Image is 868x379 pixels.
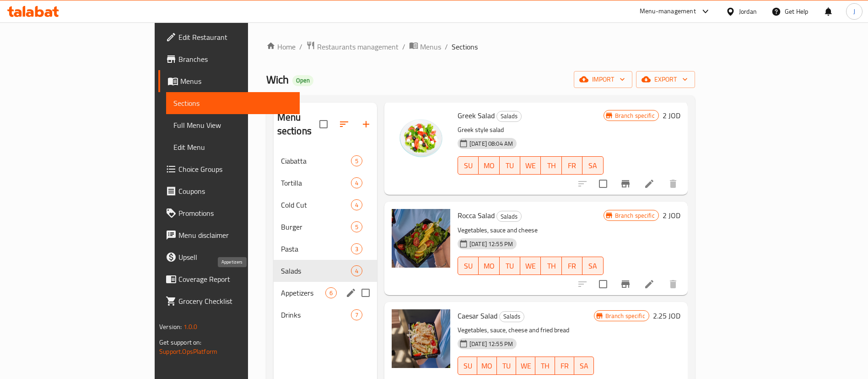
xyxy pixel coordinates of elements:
button: SU [458,156,479,175]
span: Salads [281,265,351,276]
img: Caesar Salad [392,309,450,368]
span: 5 [351,157,362,165]
button: TH [535,357,555,375]
span: WE [524,259,537,273]
p: Greek style salad [458,124,604,136]
span: Pasta [281,243,351,254]
span: Menu disclaimer [178,230,292,241]
span: Edit Menu [173,142,292,153]
a: Promotions [158,202,300,224]
div: Appetizers6edit [274,282,377,304]
span: TU [503,159,517,172]
span: 7 [351,311,362,319]
span: Burger [281,221,351,232]
button: Branch-specific-item [615,173,636,195]
span: SA [586,159,599,172]
div: items [351,199,362,210]
span: TU [503,259,517,273]
span: MO [482,159,496,172]
span: [DATE] 12:55 PM [466,240,517,248]
div: Cold Cut4 [274,194,377,216]
button: SU [458,357,477,375]
span: FR [566,159,579,172]
button: SA [582,257,603,275]
span: 1.0.0 [183,321,198,333]
span: 6 [326,289,336,297]
div: Salads [496,211,522,222]
div: Drinks7 [274,304,377,326]
span: [DATE] 12:55 PM [466,340,517,348]
span: MO [481,359,493,373]
button: FR [555,357,574,375]
button: FR [562,156,582,175]
span: 3 [351,245,362,253]
span: Get support on: [159,336,201,348]
button: TH [541,257,561,275]
nav: Menu sections [274,146,377,330]
h6: 2 JOD [663,209,680,222]
span: Grocery Checklist [178,296,292,307]
a: Edit menu item [644,279,655,290]
span: Branch specific [602,312,649,320]
button: delete [662,173,684,195]
span: SA [586,259,599,273]
span: 4 [351,179,362,187]
a: Grocery Checklist [158,290,300,312]
a: Edit menu item [644,178,655,189]
span: Drinks [281,309,351,320]
span: TH [539,359,551,373]
button: edit [344,286,358,300]
span: Promotions [178,208,292,219]
span: TU [501,359,512,373]
li: / [299,41,302,52]
a: Restaurants management [306,41,399,53]
span: Greek Salad [458,109,495,122]
a: Menu disclaimer [158,224,300,246]
button: MO [479,156,499,175]
button: SA [582,156,603,175]
div: items [351,221,362,232]
button: WE [516,357,535,375]
div: Pasta3 [274,238,377,260]
div: items [351,177,362,188]
span: SU [462,159,475,172]
button: Branch-specific-item [615,273,636,295]
a: Coverage Report [158,268,300,290]
a: Branches [158,48,300,70]
a: Edit Menu [166,136,300,158]
div: items [351,309,362,320]
div: items [351,155,362,166]
span: WE [524,159,537,172]
span: Restaurants management [317,41,399,52]
span: Coverage Report [178,274,292,285]
span: Open [292,77,313,84]
span: Select to update [593,275,613,294]
button: Add section [355,113,377,135]
span: SU [462,259,475,273]
span: Coupons [178,186,292,197]
a: Full Menu View [166,114,300,136]
button: WE [520,156,541,175]
span: TH [545,259,558,273]
div: Salads [499,311,524,322]
nav: breadcrumb [266,41,695,53]
h6: 2 JOD [663,109,680,122]
button: MO [477,357,496,375]
p: Vegetables, sauce, cheese and fried bread [458,324,594,336]
li: / [402,41,405,52]
div: Ciabatta5 [274,150,377,172]
img: Rocca Salad [392,209,450,268]
div: Ciabatta [281,155,351,166]
div: items [351,243,362,254]
span: Rocca Salad [458,209,495,222]
span: Salads [497,211,521,222]
h6: 2.25 JOD [653,309,680,322]
div: Burger5 [274,216,377,238]
img: Greek Salad [392,109,450,168]
span: Tortilla [281,177,351,188]
span: 4 [351,267,362,275]
span: Cold Cut [281,199,351,210]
